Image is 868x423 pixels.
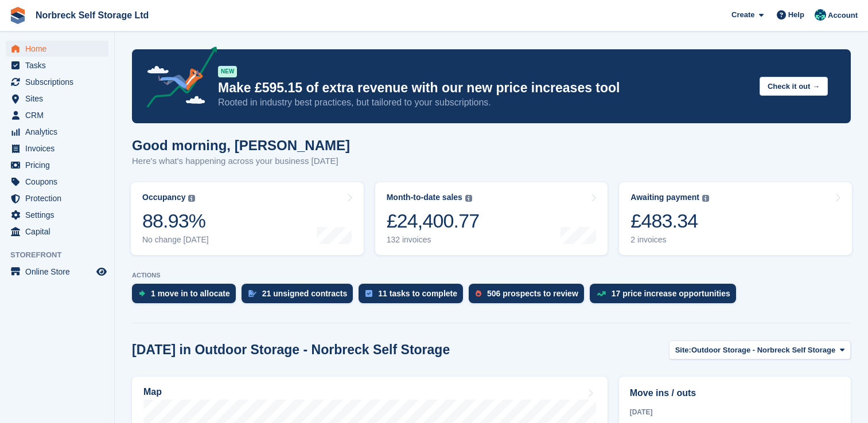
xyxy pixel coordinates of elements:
[25,74,94,90] span: Subscriptions
[25,91,94,107] span: Sites
[151,289,230,298] div: 1 move in to allocate
[469,284,590,309] a: 506 prospects to review
[691,344,835,356] span: Outdoor Storage - Norbreck Self Storage
[675,344,691,356] span: Site:
[359,284,469,309] a: 11 tasks to complete
[630,407,840,417] div: [DATE]
[218,66,237,77] div: NEW
[6,107,108,123] a: menu
[25,157,94,173] span: Pricing
[142,193,185,202] div: Occupancy
[6,190,108,206] a: menu
[218,80,750,96] p: Make £595.15 of extra revenue with our new price increases tool
[188,195,195,202] img: icon-info-grey-7440780725fd019a000dd9b08b2336e03edf1995a4989e88bcd33f0948082b44.svg
[378,289,457,298] div: 11 tasks to complete
[132,342,450,358] h2: [DATE] in Outdoor Storage - Norbreck Self Storage
[6,207,108,223] a: menu
[6,41,108,57] a: menu
[669,340,851,359] button: Site: Outdoor Storage - Norbreck Self Storage
[630,386,840,400] h2: Move ins / outs
[630,235,709,245] div: 2 invoices
[6,174,108,190] a: menu
[25,124,94,140] span: Analytics
[132,138,350,153] h1: Good morning, [PERSON_NAME]
[132,284,242,309] a: 1 move in to allocate
[142,235,209,245] div: No change [DATE]
[25,224,94,240] span: Capital
[25,57,94,73] span: Tasks
[6,57,108,73] a: menu
[131,182,364,255] a: Occupancy 88.93% No change [DATE]
[6,74,108,90] a: menu
[387,235,480,245] div: 132 invoices
[731,9,754,21] span: Create
[9,7,26,24] img: stora-icon-8386f47178a22dfd0bd8f6a31ec36ba5ce8667c1dd55bd0f319d3a0aa187defe.svg
[6,264,108,280] a: menu
[630,209,709,233] div: £483.34
[142,209,209,233] div: 88.93%
[242,284,359,309] a: 21 unsigned contracts
[25,264,94,280] span: Online Store
[25,140,94,156] span: Invoices
[619,182,852,255] a: Awaiting payment £483.34 2 invoices
[387,193,462,202] div: Month-to-date sales
[612,289,730,298] div: 17 price increase opportunities
[597,291,606,296] img: price_increase_opportunities-93ffe204e8149a01c8c9dc8f82e8f89637d9d84a8eef4429ea346261dce0b2c0.svg
[132,272,851,279] p: ACTIONS
[95,265,108,279] a: Preview store
[6,224,108,240] a: menu
[6,157,108,173] a: menu
[590,284,742,309] a: 17 price increase opportunities
[387,209,480,233] div: £24,400.77
[6,91,108,107] a: menu
[465,195,472,202] img: icon-info-grey-7440780725fd019a000dd9b08b2336e03edf1995a4989e88bcd33f0948082b44.svg
[6,124,108,140] a: menu
[487,289,578,298] div: 506 prospects to review
[262,289,348,298] div: 21 unsigned contracts
[31,6,153,25] a: Norbreck Self Storage Ltd
[248,290,256,297] img: contract_signature_icon-13c848040528278c33f63329250d36e43548de30e8caae1d1a13099fd9432cc5.svg
[25,174,94,190] span: Coupons
[25,107,94,123] span: CRM
[10,249,114,261] span: Storefront
[25,190,94,206] span: Protection
[630,193,699,202] div: Awaiting payment
[760,77,828,96] button: Check it out →
[25,207,94,223] span: Settings
[137,46,217,112] img: price-adjustments-announcement-icon-8257ccfd72463d97f412b2fc003d46551f7dbcb40ab6d574587a9cd5c0d94...
[132,155,350,168] p: Here's what's happening across your business [DATE]
[143,387,162,397] h2: Map
[218,96,750,109] p: Rooted in industry best practices, but tailored to your subscriptions.
[788,9,804,21] span: Help
[365,290,372,297] img: task-75834270c22a3079a89374b754ae025e5fb1db73e45f91037f5363f120a921f8.svg
[375,182,608,255] a: Month-to-date sales £24,400.77 132 invoices
[25,41,94,57] span: Home
[476,290,481,297] img: prospect-51fa495bee0391a8d652442698ab0144808aea92771e9ea1ae160a38d050c398.svg
[702,195,709,202] img: icon-info-grey-7440780725fd019a000dd9b08b2336e03edf1995a4989e88bcd33f0948082b44.svg
[6,140,108,156] a: menu
[139,290,145,297] img: move_ins_to_allocate_icon-fdf77a2bb77ea45bf5b3d319d69a93e2d87916cf1d5bf7949dd705db3b84f3ca.svg
[828,10,858,21] span: Account
[815,9,826,21] img: Sally King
